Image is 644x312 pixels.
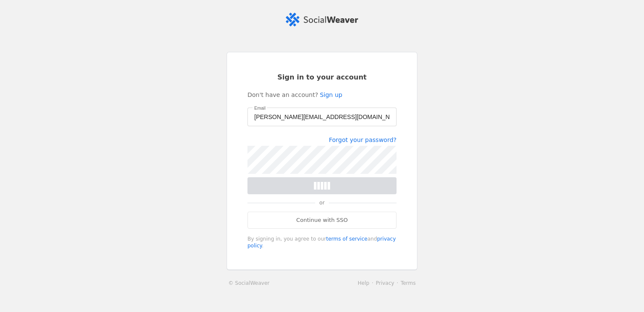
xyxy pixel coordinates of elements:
[247,236,396,249] a: privacy policy
[358,280,369,286] a: Help
[254,112,390,122] input: Email
[254,105,265,112] mat-label: Email
[376,280,394,286] a: Privacy
[247,212,397,229] a: Continue with SSO
[228,279,270,287] a: © SocialWeaver
[326,236,368,242] a: terms of service
[401,280,416,286] a: Terms
[247,91,318,99] span: Don't have an account?
[320,91,342,99] a: Sign up
[277,73,367,82] span: Sign in to your account
[247,235,397,249] div: By signing in, you agree to our and .
[394,279,401,287] li: ·
[315,194,329,211] span: or
[329,136,397,143] a: Forgot your password?
[369,279,376,287] li: ·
